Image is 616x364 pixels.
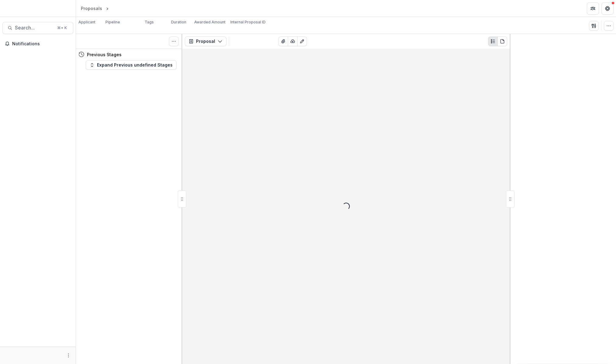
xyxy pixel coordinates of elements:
[497,36,507,46] button: PDF view
[587,2,599,15] button: Partners
[145,19,154,25] p: Tags
[78,19,95,25] p: Applicant
[87,51,122,58] h4: Previous Stages
[12,41,71,46] span: Notifications
[15,25,53,31] span: Search...
[488,36,498,46] button: Plaintext view
[297,36,307,46] button: Edit as form
[2,22,73,34] button: Search...
[194,19,225,25] p: Awarded Amount
[601,2,614,15] button: Get Help
[169,36,179,46] button: Toggle View Cancelled Tasks
[230,19,266,25] p: Internal Proposal ID
[105,19,120,25] p: Pipeline
[78,4,136,13] nav: breadcrumb
[278,36,288,46] button: View Attached Files
[56,25,68,31] div: ⌘ + K
[2,39,73,49] button: Notifications
[65,352,72,359] button: More
[171,19,186,25] p: Duration
[81,5,102,12] div: Proposals
[185,36,226,46] button: Proposal
[78,4,105,13] a: Proposals
[86,60,177,70] button: Expand Previous undefined Stages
